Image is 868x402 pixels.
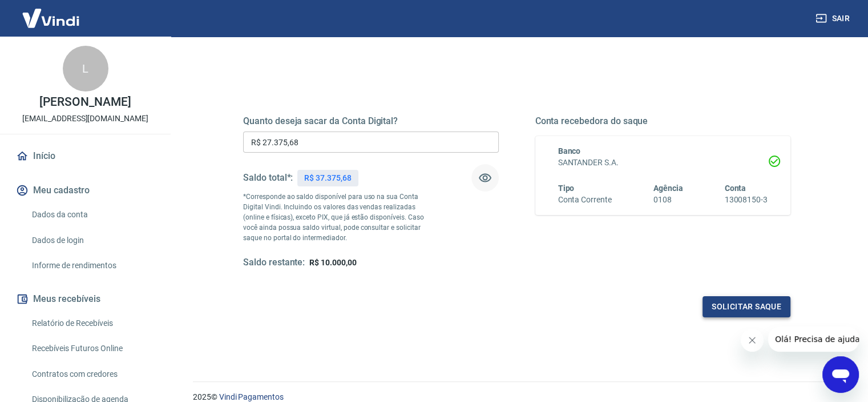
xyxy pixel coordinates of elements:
a: Vindi Pagamentos [219,392,284,401]
h6: 13008150-3 [724,194,768,206]
button: Sair [813,8,854,29]
h6: SANTANDER S.A. [558,157,768,169]
img: Vindi [14,1,88,35]
h5: Saldo total*: [243,172,293,184]
iframe: Fechar mensagem [741,329,764,352]
span: Tipo [558,184,575,193]
span: Agência [653,184,683,193]
a: Recebíveis Futuros Online [27,337,157,360]
p: [EMAIL_ADDRESS][DOMAIN_NAME] [22,113,148,125]
h5: Conta recebedora do saque [535,116,791,127]
p: *Corresponde ao saldo disponível para uso na sua Conta Digital Vindi. Incluindo os valores das ve... [243,192,435,243]
div: L [63,46,108,91]
a: Relatório de Recebíveis [27,312,157,335]
h6: Conta Corrente [558,194,612,206]
button: Meu cadastro [14,178,157,203]
button: Solicitar saque [703,296,790,317]
h5: Saldo restante: [243,257,305,269]
button: Meus recebíveis [14,286,157,312]
iframe: Mensagem da empresa [768,327,859,352]
span: Banco [558,146,581,156]
a: Informe de rendimentos [27,254,157,277]
a: Dados da conta [27,203,157,226]
a: Contratos com credores [27,363,157,386]
a: Início [14,144,157,169]
span: Olá! Precisa de ajuda? [7,8,96,17]
iframe: Botão para abrir a janela de mensagens [822,356,859,393]
span: Conta [724,184,746,193]
h6: 0108 [653,194,683,206]
a: Dados de login [27,229,157,252]
p: R$ 37.375,68 [304,172,351,184]
span: R$ 10.000,00 [309,258,356,267]
h5: Quanto deseja sacar da Conta Digital? [243,116,499,127]
p: [PERSON_NAME] [39,96,131,108]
